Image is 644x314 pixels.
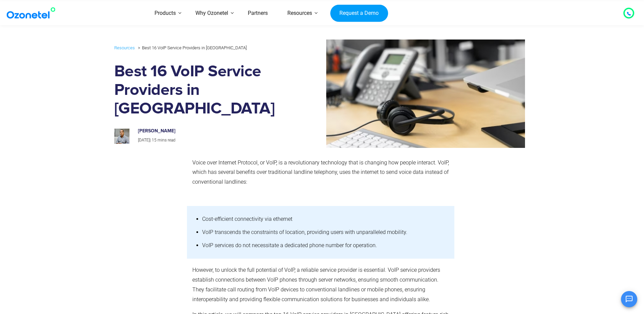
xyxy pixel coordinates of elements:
[158,138,175,142] span: mins read
[186,1,238,25] a: Why Ozonetel
[202,216,292,222] span: Cost-efficient connectivity via ethernet
[114,129,129,144] img: prashanth-kancherla_avatar-200x200.jpeg
[152,138,157,142] span: 15
[138,128,281,134] h6: [PERSON_NAME]
[621,291,637,307] button: Open chat
[114,62,288,118] h1: Best 16 VoIP Service Providers in [GEOGRAPHIC_DATA]
[192,267,440,302] span: However, to unlock the full potential of VoIP, a reliable service provider is essential. VoIP ser...
[202,229,407,235] span: VoIP transcends the constraints of location, providing users with unparalleled mobility.
[192,159,449,185] span: Voice over Internet Protocol, or VoIP, is a revolutionary technology that is changing how people ...
[136,44,247,52] li: Best 16 VoIP Service Providers in [GEOGRAPHIC_DATA]
[278,1,322,25] a: Resources
[138,138,150,142] span: [DATE]
[114,44,135,52] a: Resources
[138,137,281,144] p: |
[330,4,388,22] a: Request a Demo
[238,1,278,25] a: Partners
[145,1,186,25] a: Products
[202,242,377,248] span: VoIP services do not necessitate a dedicated phone number for operation.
